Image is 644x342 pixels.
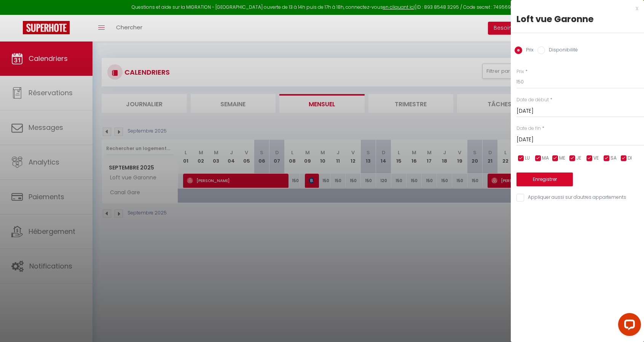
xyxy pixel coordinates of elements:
[516,68,524,75] label: Prix
[612,310,644,342] iframe: LiveChat chat widget
[593,155,599,162] span: VE
[511,4,638,13] div: x
[516,173,573,186] button: Enregistrer
[522,46,534,55] label: Prix
[516,125,541,132] label: Date de fin
[559,155,565,162] span: ME
[576,155,581,162] span: JE
[611,155,617,162] span: SA
[516,96,549,104] label: Date de début
[545,46,578,55] label: Disponibilité
[516,13,638,25] div: Loft vue Garonne
[628,155,632,162] span: DI
[542,155,549,162] span: MA
[525,155,530,162] span: LU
